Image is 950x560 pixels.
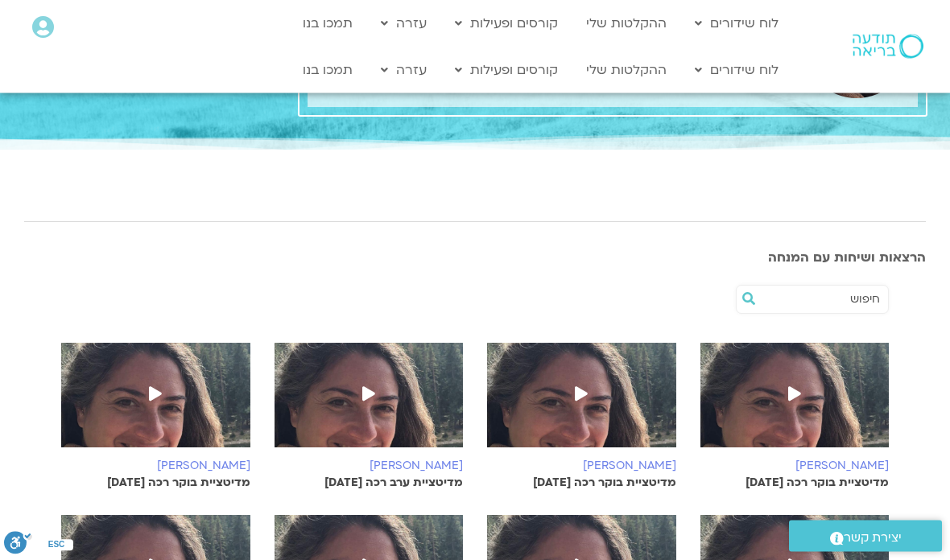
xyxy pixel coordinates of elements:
h6: [PERSON_NAME] [275,460,464,473]
h6: [PERSON_NAME] [700,460,890,473]
a: עזרה [373,8,435,39]
a: [PERSON_NAME] מדיטציית בוקר רכה [DATE] [61,344,250,490]
a: קורסים ופעילות [447,55,566,85]
span: יצירת קשר [844,527,902,549]
h3: הרצאות ושיחות עם המנחה [24,251,926,266]
img: תודעה בריאה [853,35,923,59]
a: עזרה [373,55,435,85]
a: [PERSON_NAME] מדיטציית ערב רכה [DATE] [275,344,464,490]
a: תמכו בנו [295,55,361,85]
a: [PERSON_NAME] מדיטציית בוקר רכה [DATE] [487,344,676,490]
p: מדיטציית בוקר רכה [DATE] [61,477,250,490]
a: יצירת קשר [789,521,942,552]
a: קורסים ופעילות [447,8,566,39]
a: [PERSON_NAME] מדיטציית בוקר רכה [DATE] [700,344,890,490]
p: מדיטציית בוקר רכה [DATE] [700,477,890,490]
a: תמכו בנו [295,8,361,39]
h6: [PERSON_NAME] [487,460,676,473]
a: ההקלטות שלי [578,8,675,39]
img: kerengal.png [61,344,250,464]
input: חיפוש [761,286,880,314]
img: kerengal.png [700,344,890,464]
img: kerengal.png [487,344,676,464]
h6: [PERSON_NAME] [61,460,250,473]
a: לוח שידורים [687,55,787,85]
p: מדיטציית ערב רכה [DATE] [275,477,464,490]
p: מדיטציית בוקר רכה [DATE] [487,477,676,490]
img: kerengal.png [275,344,464,464]
a: ההקלטות שלי [578,55,675,85]
a: לוח שידורים [687,8,787,39]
